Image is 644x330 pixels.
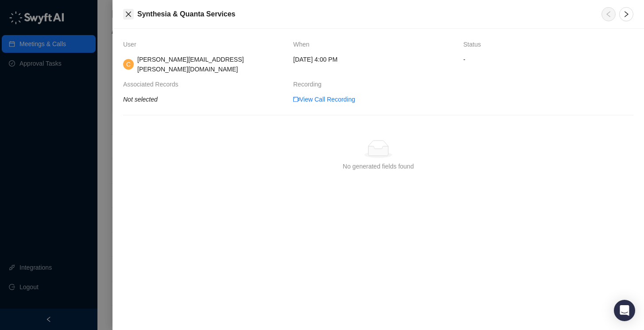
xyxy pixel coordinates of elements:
[137,56,244,73] span: [PERSON_NAME][EMAIL_ADDRESS][PERSON_NAME][DOMAIN_NAME]
[137,9,591,20] h5: Synthesia & Quanta Services
[614,300,635,321] div: Open Intercom Messenger
[293,79,326,89] span: Recording
[293,55,338,64] span: [DATE] 4:00 PM
[126,59,131,69] span: C
[343,161,414,171] div: No generated fields found
[293,96,299,102] span: video-camera
[623,11,630,18] span: right
[463,55,633,64] span: -
[123,96,158,103] i: Not selected
[123,9,134,20] button: Close
[123,79,183,89] span: Associated Records
[293,39,314,49] span: When
[463,39,485,49] span: Status
[123,39,141,49] span: User
[293,94,355,104] a: video-cameraView Call Recording
[125,11,132,18] span: close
